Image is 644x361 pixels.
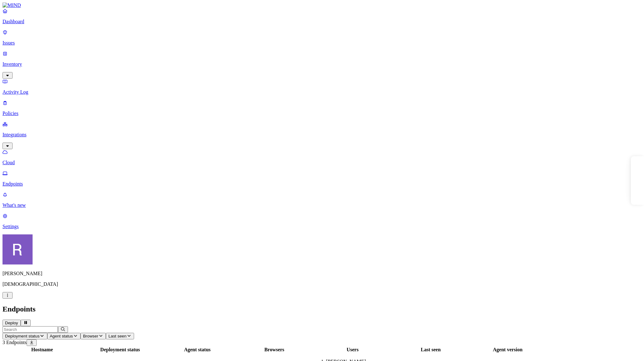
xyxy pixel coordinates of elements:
[3,61,641,67] p: Inventory
[3,340,27,345] span: 3 Endpoints
[3,326,58,333] input: Search
[3,271,641,276] p: [PERSON_NAME]
[3,19,641,24] p: Dashboard
[5,334,39,338] span: Deployment status
[3,121,641,148] a: Integrations
[3,320,21,326] button: Deploy
[3,51,641,78] a: Inventory
[3,224,641,229] p: Settings
[3,3,641,8] a: MIND
[3,111,641,116] p: Policies
[236,347,312,353] div: Browsers
[3,3,21,8] img: MIND
[3,213,641,229] a: Settings
[3,170,641,187] a: Endpoints
[631,156,644,205] iframe: Marker.io feedback button
[82,347,158,353] div: Deployment status
[50,334,73,338] span: Agent status
[108,334,127,338] span: Last seen
[83,334,98,338] span: Browser
[159,347,235,353] div: Agent status
[3,132,641,138] p: Integrations
[3,281,641,287] p: [DEMOGRAPHIC_DATA]
[3,40,641,46] p: Issues
[470,347,546,353] div: Agent version
[3,305,641,313] h2: Endpoints
[3,29,641,46] a: Issues
[3,8,641,24] a: Dashboard
[3,79,641,95] a: Activity Log
[314,347,392,353] div: Users
[3,100,641,116] a: Policies
[3,192,641,208] a: What's new
[393,347,469,353] div: Last seen
[3,181,641,187] p: Endpoints
[3,202,641,208] p: What's new
[3,89,641,95] p: Activity Log
[3,347,81,353] div: Hostname
[3,234,33,264] img: Rich Thompson
[3,149,641,165] a: Cloud
[3,160,641,165] p: Cloud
